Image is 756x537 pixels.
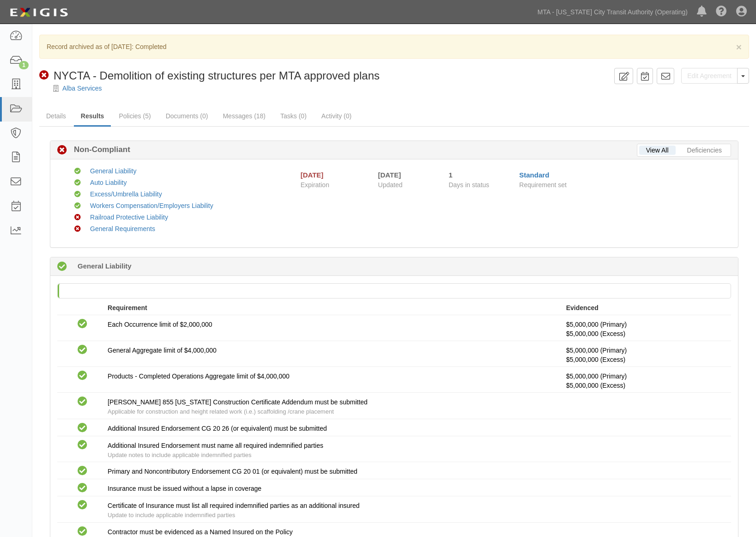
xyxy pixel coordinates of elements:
p: Record archived as of [DATE]: Completed [47,42,742,51]
span: Expiration [301,180,371,189]
a: Policies (5) [112,107,157,125]
i: Compliant [78,319,87,329]
i: Compliant [78,483,87,493]
span: [PERSON_NAME] 855 [US_STATE] Construction Certificate Addendum must be submitted [108,398,368,406]
a: View All [639,146,676,155]
b: General Liability [78,261,132,271]
div: Since 09/23/2025 [448,170,512,180]
span: Requirement set [519,181,567,189]
span: Policy #TMXKS00176 Insurer: Knight Specialty Insurance Company [566,356,625,363]
i: Compliant [78,371,87,381]
i: Compliant [78,397,87,407]
a: Alba Services [62,85,102,92]
img: logo-5460c22ac91f19d4615b14bd174203de0afe785f0fc80cf4dbbc73dc1793850b.png [7,4,71,21]
a: Workers Compensation/Employers Liability [90,202,213,209]
a: Tasks (0) [273,107,314,125]
b: Non-Compliant [67,144,130,155]
i: Compliant [78,423,87,433]
i: Compliant [78,500,87,510]
i: Non-Compliant [39,71,49,80]
div: 1 [19,61,29,69]
p: $5,000,000 (Primary) [566,346,724,364]
span: Days in status [448,181,489,189]
a: Edit Agreement [681,68,738,84]
i: Compliant [74,203,81,209]
p: $5,000,000 (Primary) [566,320,724,338]
i: Non-Compliant [57,146,67,155]
span: Updated [378,181,403,189]
a: Standard [519,171,549,179]
a: Details [39,107,73,125]
i: Compliant 135 days (since 05/12/2025) [57,262,67,272]
span: Primary and Noncontributory Endorsement CG 20 01 (or equivalent) must be submitted [108,468,357,475]
span: × [736,42,742,52]
i: Compliant [74,180,81,186]
span: Policy #TMXKS00176 Insurer: Knight Specialty Insurance Company [566,330,625,337]
span: Insurance must be issued without a lapse in coverage [108,485,261,492]
i: Help Center - Complianz [716,6,727,18]
span: Contractor must be evidenced as a Named Insured on the Policy [108,528,293,536]
strong: Evidenced [566,304,599,311]
button: Close [736,42,742,52]
a: MTA - [US_STATE] City Transit Authority (Operating) [533,3,692,21]
i: Non-Compliant [74,226,81,232]
a: Messages (18) [216,107,272,125]
span: Products - Completed Operations Aggregate limit of $4,000,000 [108,372,290,380]
a: Activity (0) [314,107,358,125]
a: Auto Liability [90,179,127,186]
span: NYCTA - Demolition of existing structures per MTA approved plans [54,69,380,82]
div: [DATE] [301,170,324,180]
i: Non-Compliant [74,214,81,221]
span: General Aggregate limit of $4,000,000 [108,347,217,354]
a: General Liability [90,167,136,175]
span: Applicable for construction and height related work (i.e.) scaffolding /crane placement [108,408,334,415]
a: Results [74,107,111,127]
strong: Requirement [108,304,147,311]
i: Compliant [74,168,81,175]
i: Compliant [78,527,87,537]
a: Documents (0) [159,107,215,125]
div: NYCTA - Demolition of existing structures per MTA approved plans [39,68,380,84]
i: Compliant [74,191,81,198]
i: Compliant [78,440,87,450]
span: Update notes to include applicable indemnified parties [108,452,251,458]
i: Compliant [78,345,87,355]
a: General Requirements [90,225,155,232]
span: Update to include applicable indemnified parties [108,512,235,519]
span: Additional Insured Endorsement must name all required indemnified parties [108,442,323,449]
p: $5,000,000 (Primary) [566,372,724,390]
a: Excess/Umbrella Liability [90,190,162,198]
span: Each Occurrence limit of $2,000,000 [108,321,212,328]
span: Certificate of Insurance must list all required indemnified parties as an additional insured [108,502,360,509]
a: Railroad Protective Liability [90,214,168,221]
div: [DATE] [378,170,435,180]
span: Policy #TMXKS00176 Insurer: Knight Specialty Insurance Company [566,382,625,389]
span: Additional Insured Endorsement CG 20 26 (or equivalent) must be submitted [108,425,327,432]
a: Deficiencies [680,146,729,155]
i: Compliant [78,466,87,476]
